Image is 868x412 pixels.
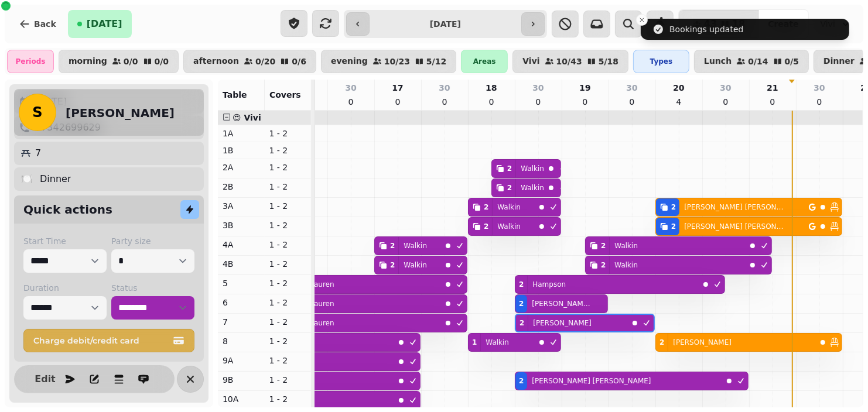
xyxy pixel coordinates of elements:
[497,222,521,231] p: Walkin
[23,329,194,352] button: Charge debit/credit card
[684,222,787,231] p: [PERSON_NAME] [PERSON_NAME]
[124,57,138,66] p: 0 / 0
[601,260,606,270] div: 2
[269,393,307,405] p: 1 - 2
[521,164,544,173] p: Walkin
[694,50,809,73] button: Lunch0/140/5
[785,57,799,66] p: 0 / 5
[823,57,855,66] p: Dinner
[269,316,307,328] p: 1 - 2
[486,338,509,347] p: Walkin
[720,82,731,94] p: 30
[69,57,107,66] p: morning
[321,50,456,73] button: evening10/235/12
[269,200,307,212] p: 1 - 2
[522,57,539,66] p: Vivi
[671,202,676,212] div: 2
[223,374,260,386] p: 9B
[599,57,618,66] p: 5 / 18
[440,96,449,108] p: 0
[269,277,307,289] p: 1 - 2
[532,280,566,289] p: Hampson
[486,82,497,94] p: 18
[223,277,260,289] p: 5
[533,318,592,328] p: [PERSON_NAME]
[23,201,112,218] h2: Quick actions
[255,57,275,66] p: 0 / 20
[519,376,524,386] div: 2
[534,96,543,108] p: 0
[269,355,307,366] p: 1 - 2
[223,145,260,156] p: 1B
[269,239,307,250] p: 1 - 2
[512,50,628,73] button: Vivi10/435/18
[33,368,57,391] button: Edit
[815,96,824,108] p: 0
[673,338,732,347] p: [PERSON_NAME]
[532,82,544,94] p: 30
[748,57,768,66] p: 0 / 14
[633,50,689,73] div: Types
[439,82,450,94] p: 30
[7,50,54,73] div: Periods
[674,96,684,108] p: 4
[346,96,356,108] p: 0
[484,222,488,231] div: 2
[223,258,260,270] p: 4B
[33,337,170,345] span: Charge debit/credit card
[223,219,260,231] p: 3B
[155,57,169,66] p: 0 / 0
[310,318,334,328] p: Lauren
[32,105,42,119] span: S
[23,282,107,294] label: Duration
[626,82,637,94] p: 30
[233,113,261,122] span: 😍 Vivi
[507,164,512,173] div: 2
[310,280,334,289] p: Lauren
[721,96,730,108] p: 0
[223,128,260,139] p: 1A
[767,82,778,94] p: 21
[68,10,132,38] button: [DATE]
[223,297,260,308] p: 6
[269,219,307,231] p: 1 - 2
[223,335,260,347] p: 8
[34,20,56,28] span: Back
[223,316,260,328] p: 7
[310,299,334,308] p: Lauren
[636,14,648,26] button: Close toast
[673,82,684,94] p: 20
[768,96,777,108] p: 0
[59,50,179,73] button: morning0/00/0
[111,282,194,294] label: Status
[269,335,307,347] p: 1 - 2
[87,19,122,29] span: [DATE]
[292,57,306,66] p: 0 / 6
[684,202,787,212] p: [PERSON_NAME] [PERSON_NAME]
[580,96,590,108] p: 0
[384,57,410,66] p: 10 / 23
[614,241,638,250] p: Walkin
[627,96,637,108] p: 0
[390,260,395,270] div: 2
[269,90,301,99] span: Covers
[331,57,368,66] p: evening
[521,183,544,193] p: Walkin
[520,318,524,328] div: 2
[23,235,107,247] label: Start Time
[814,82,825,94] p: 30
[614,260,638,270] p: Walkin
[579,82,590,94] p: 19
[404,260,427,270] p: Walkin
[9,10,66,38] button: Back
[393,96,402,108] p: 0
[426,57,446,66] p: 5 / 12
[183,50,316,73] button: afternoon0/200/6
[269,162,307,173] p: 1 - 2
[35,146,41,160] p: 7
[223,162,260,173] p: 2A
[269,145,307,156] p: 1 - 2
[519,280,524,289] div: 2
[21,172,33,186] p: 🍽️
[269,128,307,139] p: 1 - 2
